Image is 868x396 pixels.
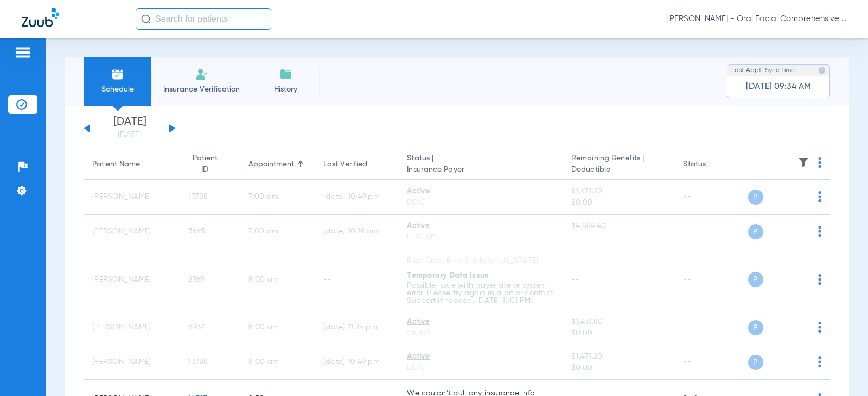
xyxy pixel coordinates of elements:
div: Active [407,316,554,328]
span: Last Appt. Sync Time: [731,65,796,76]
img: Manual Insurance Verification [195,68,208,81]
div: Last Verified [323,159,367,170]
span: $0.00 [571,362,666,374]
td: [PERSON_NAME] [84,215,180,249]
span: History [260,84,311,95]
img: History [279,68,292,81]
img: Zuub Logo [22,8,59,27]
td: -- [674,310,748,345]
td: 8:00 AM [240,249,315,310]
img: Search Icon [141,14,151,24]
td: 7:00 AM [240,215,315,249]
span: Deductible [571,164,666,176]
span: $0.00 [571,328,666,339]
span: $1,471.20 [571,186,666,197]
span: [PERSON_NAME] - Oral Facial Comprehensive Care [667,14,846,24]
span: [DATE] 09:34 AM [746,81,811,92]
img: group-dot-blue.svg [818,157,821,168]
span: $1,431.80 [571,316,666,328]
td: [PERSON_NAME] [84,249,180,310]
td: [PERSON_NAME] [84,310,180,345]
span: Schedule [92,84,143,95]
td: [PERSON_NAME] [84,180,180,215]
th: Status [674,150,748,180]
img: Schedule [111,68,124,81]
span: -- [571,276,579,283]
img: hamburger-icon [14,46,31,59]
img: group-dot-blue.svg [818,191,821,202]
div: Active [407,351,554,362]
a: [DATE] [97,129,162,140]
td: -- [674,215,748,249]
td: [PERSON_NAME] [84,345,180,380]
p: Possible issue with payer site or system error. Please try again in a bit or contact Support if n... [407,282,554,304]
input: Search for patients [136,8,271,30]
span: P [748,272,763,287]
span: $1,471.20 [571,351,666,362]
span: P [748,190,763,205]
div: Patient Name [92,159,140,170]
div: Appointment [248,159,306,170]
span: P [748,224,763,239]
span: 13788 [188,193,208,200]
img: filter.svg [798,157,809,168]
td: 8:00 AM [240,310,315,345]
td: -- [674,345,748,380]
div: DDIC [407,362,554,374]
div: Patient Name [92,159,171,170]
div: DDIC [407,197,554,209]
td: 8:00 AM [240,345,315,380]
span: 13788 [188,358,208,366]
img: last sync help info [818,67,826,74]
li: [DATE] [97,116,162,140]
div: Appointment [248,159,294,170]
div: Active [407,186,554,197]
div: CIGNA [407,328,554,339]
td: [DATE] 10:49 PM [315,345,398,380]
div: Patient ID [188,153,221,176]
span: Insurance Payer [407,164,554,176]
span: -- [571,232,666,243]
span: Insurance Verification [159,84,244,95]
span: 3645 [188,228,205,235]
td: -- [674,180,748,215]
span: Temporary Data Issue [407,272,489,280]
div: UHC API [407,232,554,243]
span: $0.00 [571,197,666,209]
img: group-dot-blue.svg [818,226,821,237]
td: [DATE] 10:16 PM [315,215,398,249]
div: Active [407,220,554,232]
span: P [748,320,763,335]
iframe: Chat Widget [814,344,868,396]
td: [DATE] 10:49 PM [315,180,398,215]
th: Status | [398,150,563,180]
span: P [748,355,763,370]
th: Remaining Benefits | [563,150,674,180]
td: 7:00 AM [240,180,315,215]
td: -- [674,249,748,310]
td: -- [315,249,398,310]
td: [DATE] 11:25 PM [315,310,398,345]
img: group-dot-blue.svg [818,274,821,285]
img: group-dot-blue.svg [818,322,821,333]
span: 8937 [188,323,205,331]
span: 2369 [188,276,204,283]
div: Patient ID [188,153,231,176]
div: Blue Cross Blue Shield of [US_STATE] [407,255,554,267]
div: Last Verified [323,159,390,170]
span: $4,864.40 [571,220,666,232]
